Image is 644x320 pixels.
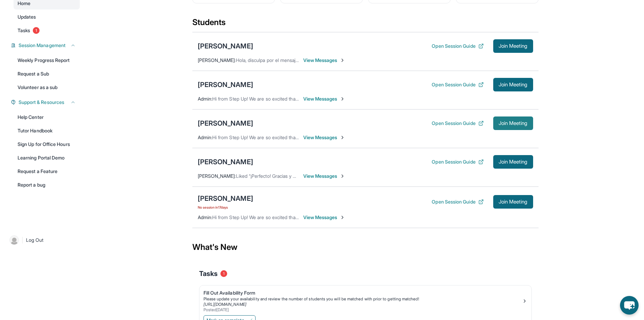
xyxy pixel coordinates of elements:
button: Join Meeting [493,39,533,53]
a: Request a Sub [14,68,80,80]
button: Join Meeting [493,195,533,209]
span: Updates [18,14,36,20]
button: chat-button [620,296,639,315]
span: View Messages [303,95,345,102]
div: Posted [DATE] [204,307,522,313]
button: Join Meeting [493,155,533,169]
span: View Messages [303,173,345,179]
span: Join Meeting [499,160,528,164]
img: Chevron-Right [340,96,345,102]
button: Open Session Guide [432,43,483,49]
a: Updates [14,11,80,23]
span: [PERSON_NAME] : [198,173,236,179]
button: Join Meeting [493,78,533,91]
img: Chevron-Right [340,215,345,220]
div: [PERSON_NAME] [198,80,253,89]
a: |Log Out [7,233,80,248]
button: Session Management [16,42,76,49]
span: | [22,236,23,244]
a: Tasks1 [14,24,80,37]
span: Join Meeting [499,83,528,87]
span: Admin : [198,134,212,140]
div: Fill Out Availability Form [204,290,522,296]
div: [PERSON_NAME] [198,119,253,128]
span: Log Out [26,237,44,243]
span: No session in 17 days [198,205,253,210]
a: Sign Up for Office Hours [14,138,80,150]
a: Tutor Handbook [14,125,80,137]
a: Volunteer as a sub [14,81,80,93]
div: [PERSON_NAME] [198,157,253,167]
button: Open Session Guide [432,81,483,88]
span: 1 [220,270,227,277]
span: Hola, disculpa por el mensaje tarde, pero puedemos empezar nuestra primera sesión este viernes a ... [236,57,618,63]
span: Join Meeting [499,44,528,48]
img: Chevron-Right [340,173,345,179]
button: Open Session Guide [432,198,483,205]
a: Request a Feature [14,165,80,177]
span: Tasks [18,27,30,34]
div: [PERSON_NAME] [198,194,253,203]
span: Liked “¡Perfecto! Gracias y buenas noches.” [236,173,328,179]
span: Admin : [198,96,212,102]
span: View Messages [303,214,345,221]
span: Session Management [19,42,66,49]
div: Students [192,17,539,32]
a: Help Center [14,111,80,123]
button: Support & Resources [16,99,76,106]
span: Admin : [198,214,212,220]
button: Join Meeting [493,116,533,130]
button: Open Session Guide [432,158,483,165]
a: [URL][DOMAIN_NAME] [204,302,246,307]
span: View Messages [303,134,345,141]
div: [PERSON_NAME] [198,41,253,51]
span: View Messages [303,57,345,64]
img: Chevron-Right [340,135,345,140]
span: Join Meeting [499,200,528,204]
a: Weekly Progress Report [14,54,80,66]
a: Fill Out Availability FormPlease update your availability and review the number of students you w... [199,285,531,314]
span: Tasks [199,269,218,278]
span: 1 [33,27,40,34]
a: Report a bug [14,179,80,191]
span: Support & Resources [19,99,64,106]
span: Join Meeting [499,121,528,125]
div: What's New [192,232,539,262]
span: [PERSON_NAME] : [198,57,236,63]
button: Open Session Guide [432,120,483,127]
div: Please update your availability and review the number of students you will be matched with prior ... [204,296,522,302]
img: user-img [9,235,19,245]
img: Chevron-Right [340,58,345,63]
a: Learning Portal Demo [14,152,80,164]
